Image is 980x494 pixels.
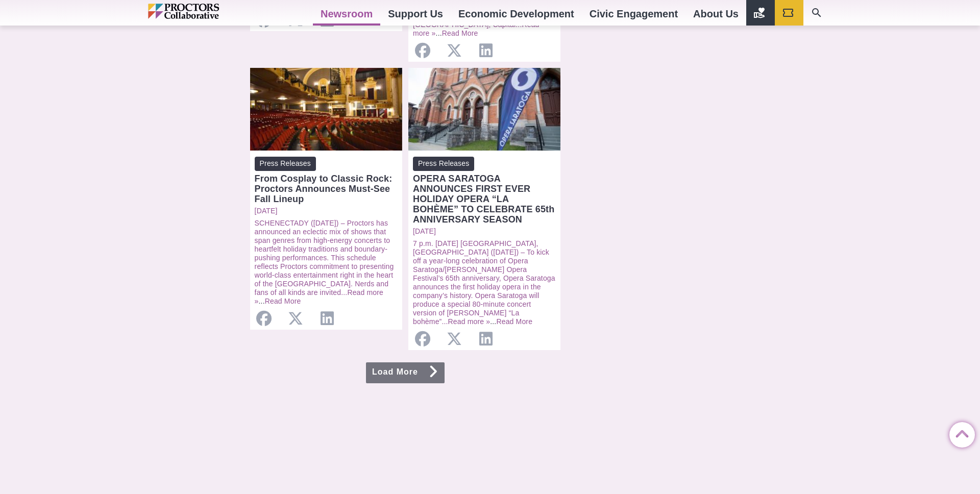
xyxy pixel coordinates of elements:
a: Back to Top [949,423,970,443]
div: From Cosplay to Classic Rock: Proctors Announces Must-See Fall Lineup [255,174,398,204]
p: ... [255,219,398,306]
a: Press Releases OPERA SARATOGA ANNOUNCES FIRST EVER HOLIDAY OPERA “LA BOHÈME” TO CELEBRATE 65th AN... [413,157,556,224]
a: Read More [442,29,478,37]
a: [DATE] [413,227,556,236]
a: SCHENECTADY ([DATE]) – Proctors has announced an eclectic mix of shows that span genres from high... [255,219,394,297]
span: Press Releases [413,157,474,170]
a: Read more » [413,20,540,37]
a: Read more » [255,288,383,305]
a: [DATE] [255,207,398,215]
a: Load More [366,362,445,383]
a: Read More [496,317,532,326]
p: ... [413,239,556,326]
a: Read more » [448,317,491,326]
a: Press Releases From Cosplay to Classic Rock: Proctors Announces Must-See Fall Lineup [255,157,398,204]
a: Read More [265,297,301,305]
div: OPERA SARATOGA ANNOUNCES FIRST EVER HOLIDAY OPERA “LA BOHÈME” TO CELEBRATE 65th ANNIVERSARY SEASON [413,174,556,225]
a: 7 p.m. [DATE] [GEOGRAPHIC_DATA], [GEOGRAPHIC_DATA] ([DATE]) – To kick off a year-long celebration... [413,239,555,326]
span: Press Releases [255,157,316,170]
img: Proctors logo [148,4,263,19]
